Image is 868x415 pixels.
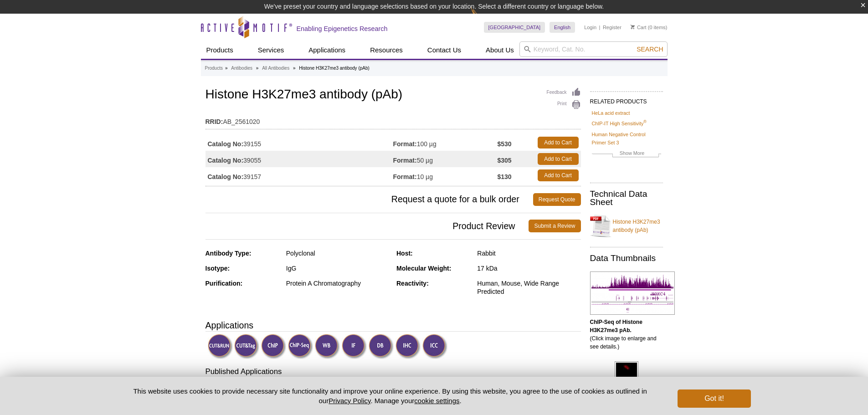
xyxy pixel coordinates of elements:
[422,334,447,359] img: Immunocytochemistry Validated
[205,220,529,232] span: Product Review
[315,334,340,359] img: Western Blot Validated
[205,151,393,167] td: 39055
[393,134,498,151] td: 100 µg
[396,280,429,287] strong: Reactivity:
[497,173,511,181] strong: $130
[643,120,647,124] sup: ®
[519,41,668,57] input: Keyword, Cat. No.
[286,279,390,287] div: Protein A Chromatography
[678,389,750,408] button: Got it!
[538,137,579,149] a: Add to Cart
[547,100,581,110] a: Print
[590,91,663,108] h2: RELATED PRODUCTS
[205,134,393,151] td: 39155
[592,149,661,159] a: Show More
[631,22,668,33] li: (0 items)
[393,156,417,164] strong: Format:
[205,167,393,184] td: 39157
[422,41,467,59] a: Contact Us
[205,112,581,127] td: AB_2561020
[208,173,244,181] strong: Catalog No:
[603,24,621,31] a: Register
[329,397,370,405] a: Privacy Policy
[590,272,675,315] img: Histone H3K27me3 antibody (pAb) tested by ChIP-Seq.
[477,249,580,257] div: Rabbit
[234,334,259,359] img: CUT&Tag Validated
[529,220,580,232] a: Submit a Review
[118,386,663,405] p: This website uses cookies to provide necessary site functionality and improve your online experie...
[393,151,498,167] td: 50 µg
[592,109,630,117] a: HeLa acid extract
[637,46,663,53] span: Search
[205,87,581,103] h1: Histone H3K27me3 antibody (pAb)
[547,87,581,97] a: Feedback
[286,249,390,257] div: Polyclonal
[205,64,223,72] a: Products
[205,193,533,206] span: Request a quote for a bulk order
[205,318,581,332] h3: Applications
[205,265,230,272] strong: Isotype:
[477,264,580,272] div: 17 kDa
[393,140,417,148] strong: Format:
[297,25,388,33] h2: Enabling Epigenetics Research
[365,41,408,59] a: Resources
[396,250,413,257] strong: Host:
[590,212,663,240] a: Histone H3K27me3 antibody (pAb)
[205,250,252,257] strong: Antibody Type:
[599,22,601,33] li: |
[590,254,663,262] h2: Data Thumbnails
[395,334,421,359] img: Immunohistochemistry Validated
[205,118,223,126] strong: RRID:
[484,22,545,33] a: [GEOGRAPHIC_DATA]
[262,64,289,72] a: All Antibodies
[592,130,661,147] a: Human Negative Control Primer Set 3
[288,334,313,359] img: ChIP-Seq Validated
[592,119,647,128] a: ChIP-IT High Sensitivity®
[634,45,666,53] button: Search
[369,334,394,359] img: Dot Blot Validated
[393,167,498,184] td: 10 µg
[393,173,417,181] strong: Format:
[590,190,663,206] h2: Technical Data Sheet
[471,7,495,28] img: Change Here
[497,140,511,148] strong: $530
[533,193,581,206] a: Request Quote
[208,140,244,148] strong: Catalog No:
[299,66,370,71] li: Histone H3K27me3 antibody (pAb)
[293,66,296,71] li: »
[396,265,451,272] strong: Molecular Weight:
[584,24,596,31] a: Login
[590,318,663,351] p: (Click image to enlarge and see details.)
[201,41,239,59] a: Products
[477,279,580,296] div: Human, Mouse, Wide Range Predicted
[342,334,367,359] img: Immunofluorescence Validated
[590,319,642,333] b: ChIP-Seq of Histone H3K27me3 pAb.
[497,156,511,164] strong: $305
[480,41,519,59] a: About Us
[252,41,290,59] a: Services
[208,156,244,164] strong: Catalog No:
[631,24,647,31] a: Cart
[205,280,243,287] strong: Purification:
[286,264,390,272] div: IgG
[414,397,459,405] button: cookie settings
[231,64,252,72] a: Antibodies
[550,22,575,33] a: English
[631,25,635,29] img: Your Cart
[538,153,579,165] a: Add to Cart
[208,334,233,359] img: CUT&RUN Validated
[538,169,579,181] a: Add to Cart
[205,366,581,379] h3: Published Applications
[261,334,286,359] img: ChIP Validated
[256,66,259,71] li: »
[225,66,228,71] li: »
[303,41,351,59] a: Applications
